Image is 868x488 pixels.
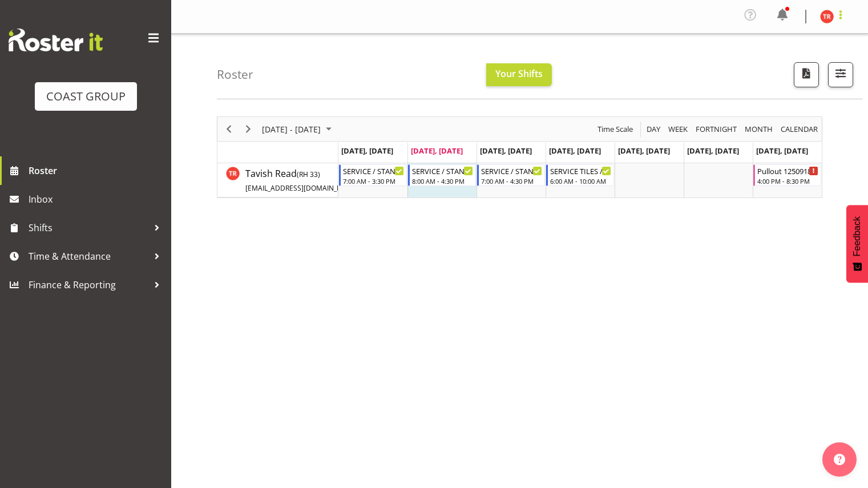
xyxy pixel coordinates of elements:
[667,122,690,136] button: Timeline Week
[846,205,868,283] button: Feedback - Show survey
[411,146,463,156] span: [DATE], [DATE]
[667,122,689,136] span: Week
[408,164,476,186] div: Tavish Read"s event - SERVICE / STAND BY: Auckland Home Show 2025 @ Akl Showgrounds Begin From Tu...
[343,176,404,185] div: 7:00 AM - 3:30 PM
[338,163,822,197] table: Timeline Week of September 9, 2025
[480,146,532,156] span: [DATE], [DATE]
[245,183,359,193] span: [EMAIL_ADDRESS][DOMAIN_NAME]
[780,122,819,136] span: calendar
[261,122,322,136] span: [DATE] - [DATE]
[219,117,239,141] div: Previous
[339,164,407,186] div: Tavish Read"s event - SERVICE / STAND BY: Auckland Home Show 2025 @ Akl Showgrounds Begin From Mo...
[756,146,808,156] span: [DATE], [DATE]
[596,122,635,136] button: Time Scale
[297,170,320,179] span: ( )
[820,10,834,23] img: tavish-read11366.jpg
[779,122,820,136] button: Month
[341,146,393,156] span: [DATE], [DATE]
[221,122,237,136] button: Previous
[29,219,148,236] span: Shifts
[29,276,148,293] span: Finance & Reporting
[477,164,545,186] div: Tavish Read"s event - SERVICE / STAND BY: Auckland Home Show 2025 @ Akl Showgrounds Begin From We...
[481,165,542,176] div: SERVICE / STAND BY: Auckland Home Show 2025 @ [GEOGRAPHIC_DATA]
[753,164,821,186] div: Tavish Read"s event - Pullout 12509180 Akl Home Show. Begin From Sunday, September 14, 2025 at 4:...
[743,122,775,136] button: Timeline Month
[412,165,473,176] div: SERVICE / STAND BY: Auckland Home Show 2025 @ [GEOGRAPHIC_DATA]
[217,116,822,198] div: Timeline Week of September 9, 2025
[550,165,611,176] div: SERVICE TILES / MARQUEE: [GEOGRAPHIC_DATA] Home Show 2025 @ [GEOGRAPHIC_DATA]
[744,122,774,136] span: Month
[486,63,552,86] button: Your Shifts
[645,122,663,136] button: Timeline Day
[495,67,543,80] span: Your Shifts
[245,167,409,194] a: Tavish Read(RH 33)[EMAIL_ADDRESS][DOMAIN_NAME]
[618,146,670,156] span: [DATE], [DATE]
[550,176,611,185] div: 6:00 AM - 10:00 AM
[343,165,404,176] div: SERVICE / STAND BY: Auckland Home Show 2025 @ [GEOGRAPHIC_DATA]
[245,167,409,193] span: Tavish Read
[757,165,818,176] div: Pullout 12509180 Akl Home Show.
[29,248,148,265] span: Time & Attendance
[241,122,256,136] button: Next
[852,216,862,256] span: Feedback
[239,117,258,141] div: Next
[217,68,253,81] h4: Roster
[217,163,338,197] td: Tavish Read resource
[412,176,473,185] div: 8:00 AM - 4:30 PM
[794,62,819,87] button: Download a PDF of the roster according to the set date range.
[834,454,845,465] img: help-xxl-2.png
[29,162,165,179] span: Roster
[481,176,542,185] div: 7:00 AM - 4:30 PM
[549,146,601,156] span: [DATE], [DATE]
[299,170,318,179] span: RH 33
[9,29,103,51] img: Rosterit website logo
[757,176,818,185] div: 4:00 PM - 8:30 PM
[29,191,165,208] span: Inbox
[546,164,614,186] div: Tavish Read"s event - SERVICE TILES / MARQUEE: Auckland Home Show 2025 @ Akl Showgrounds Begin Fr...
[46,88,126,105] div: COAST GROUP
[695,122,738,136] span: Fortnight
[596,122,634,136] span: Time Scale
[828,62,853,87] button: Filter Shifts
[687,146,739,156] span: [DATE], [DATE]
[260,122,337,136] button: September 08 - 14, 2025
[645,122,661,136] span: Day
[694,122,739,136] button: Fortnight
